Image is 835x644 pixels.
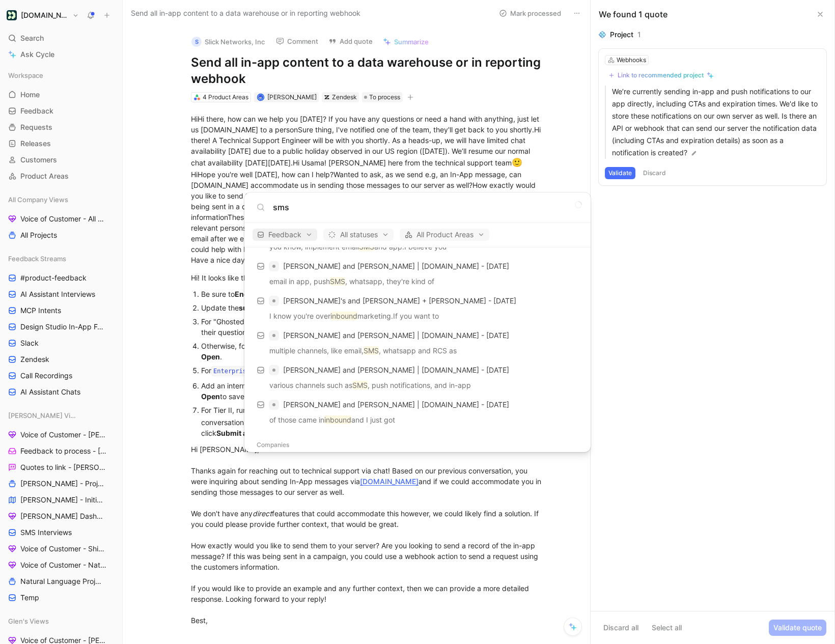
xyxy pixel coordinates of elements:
[253,229,317,241] button: Feedback
[248,395,587,430] a: [PERSON_NAME] and [PERSON_NAME] | [DOMAIN_NAME] - [DATE]of those came ininboundand I just got
[330,312,357,320] mark: inbound
[283,331,509,340] span: [PERSON_NAME] and [PERSON_NAME] | [DOMAIN_NAME] - [DATE]
[252,310,583,325] p: I know you're over marketing.If you want to
[352,381,368,389] mark: SMS
[323,229,394,241] button: All statuses
[283,366,509,374] span: [PERSON_NAME] and [PERSON_NAME] | [DOMAIN_NAME] - [DATE]
[283,262,509,270] span: [PERSON_NAME] and [PERSON_NAME] | [DOMAIN_NAME] - [DATE]
[252,414,583,429] p: of those came in and I just got
[400,229,489,241] button: All Product Areas
[404,229,485,241] span: All Product Areas
[244,436,591,454] div: Companies
[252,275,583,291] p: email in app, push , whatsapp, they're kind of
[328,229,389,241] span: All statuses
[252,241,583,256] p: you know, implement email and app.I believe you
[257,229,313,241] span: Feedback
[248,326,587,360] a: [PERSON_NAME] and [PERSON_NAME] | [DOMAIN_NAME] - [DATE]multiple channels, like email,SMS, whatsa...
[252,345,583,360] p: multiple channels, like email, , whatsapp and RCS as
[283,400,509,409] span: [PERSON_NAME] and [PERSON_NAME] | [DOMAIN_NAME] - [DATE]
[252,379,583,395] p: various channels such as , push notifications, and in-app
[248,257,587,291] a: [PERSON_NAME] and [PERSON_NAME] | [DOMAIN_NAME] - [DATE]email in app, pushSMS, whatsapp, they're ...
[324,415,351,424] mark: inbound
[248,291,587,326] a: [PERSON_NAME]'s and [PERSON_NAME] + [PERSON_NAME] - [DATE]I know you're overinboundmarketing.If y...
[364,346,379,355] mark: SMS
[283,296,516,305] span: [PERSON_NAME]'s and [PERSON_NAME] + [PERSON_NAME] - [DATE]
[273,201,578,213] input: Type a command or search anything
[248,360,587,395] a: [PERSON_NAME] and [PERSON_NAME] | [DOMAIN_NAME] - [DATE]various channels such asSMS, push notific...
[330,277,345,286] mark: SMS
